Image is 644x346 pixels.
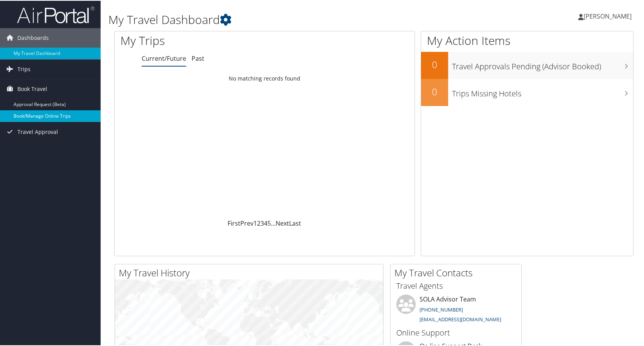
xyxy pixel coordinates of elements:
a: Next [276,218,289,227]
span: … [271,218,276,227]
a: Last [289,218,301,227]
h3: Online Support [396,327,516,337]
a: 4 [264,218,267,227]
h2: 0 [421,84,448,98]
li: SOLA Advisor Team [392,294,519,325]
h2: 0 [421,57,448,70]
a: 2 [257,218,260,227]
h1: My Action Items [421,32,633,48]
h1: My Trips [120,32,284,48]
a: Prev [240,218,253,227]
h3: Travel Approvals Pending (Advisor Booked) [452,57,633,71]
span: Dashboards [17,27,49,47]
h2: My Travel Contacts [394,265,521,279]
a: First [228,218,240,227]
span: Trips [17,59,31,78]
a: Current/Future [142,53,186,62]
h1: My Travel Dashboard [108,11,462,27]
h3: Trips Missing Hotels [452,84,633,98]
a: 5 [267,218,271,227]
span: Book Travel [17,79,47,98]
a: [PHONE_NUMBER] [420,305,463,312]
td: No matching records found [115,71,414,85]
a: [EMAIL_ADDRESS][DOMAIN_NAME] [420,315,501,322]
span: [PERSON_NAME] [584,11,632,20]
h2: My Travel History [119,265,383,279]
a: 0Trips Missing Hotels [421,78,633,105]
a: 0Travel Approvals Pending (Advisor Booked) [421,51,633,78]
a: 3 [260,218,264,227]
a: [PERSON_NAME] [578,4,639,27]
a: 1 [253,218,257,227]
span: Travel Approval [17,122,58,141]
a: Past [192,53,204,62]
h3: Travel Agents [396,280,516,291]
img: airportal-logo.png [17,5,94,23]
